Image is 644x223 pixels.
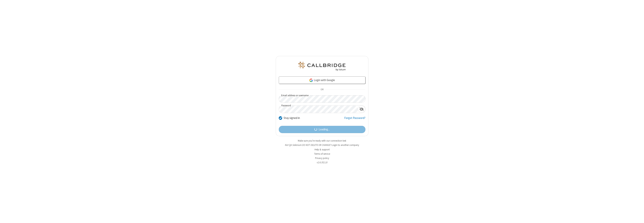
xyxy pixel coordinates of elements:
[344,116,365,123] a: Forgot Password?
[315,157,329,160] a: Privacy policy
[279,106,358,113] input: Password
[309,78,313,82] img: google-icon.png
[276,161,368,164] li: v2.6.352.10
[319,127,330,132] span: Loading...
[298,62,346,71] img: QA Selenium DO NOT DELETE OR CHANGE
[358,106,365,113] div: Show password
[298,139,346,142] a: Make sure you're ready with our connection test
[635,213,641,220] iframe: Chat
[284,116,300,120] label: Stay signed in
[279,95,365,103] input: Email address or username
[279,76,365,84] a: Login with Google
[332,143,359,147] button: Login to another company
[314,152,330,155] a: Terms of service
[319,87,325,92] span: OR
[315,148,330,151] a: Help & support
[279,126,365,133] button: Loading...
[276,143,368,147] li: Not QA Selenium DO NOT DELETE OR CHANGE?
